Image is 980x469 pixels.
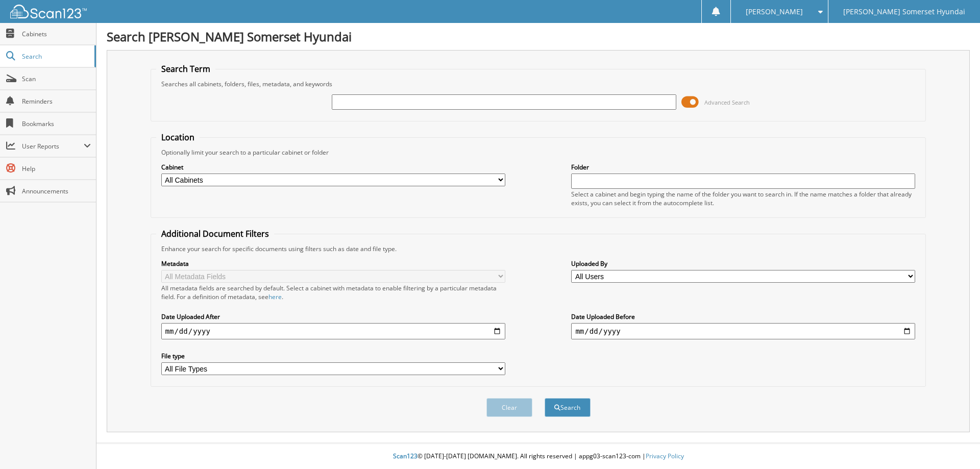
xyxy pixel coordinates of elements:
[571,259,915,268] label: Uploaded By
[156,244,921,253] div: Enhance your search for specific documents using filters such as date and file type.
[571,312,915,321] label: Date Uploaded Before
[96,444,980,469] div: © [DATE]-[DATE] [DOMAIN_NAME]. All rights reserved | appg03-scan123-com |
[161,259,505,268] label: Metadata
[22,97,91,106] span: Reminders
[22,75,91,83] span: Scan
[10,5,87,18] img: scan123-logo-white.svg
[545,398,591,417] button: Search
[22,142,84,151] span: User Reports
[156,228,274,239] legend: Additional Document Filters
[22,164,91,173] span: Help
[156,132,200,143] legend: Location
[156,80,921,88] div: Searches all cabinets, folders, files, metadata, and keywords
[161,284,505,301] div: All metadata fields are searched by default. Select a cabinet with metadata to enable filtering b...
[107,28,970,45] h1: Search [PERSON_NAME] Somerset Hyundai
[843,9,965,15] span: [PERSON_NAME] Somerset Hyundai
[22,119,91,128] span: Bookmarks
[161,312,505,321] label: Date Uploaded After
[486,398,532,417] button: Clear
[156,148,921,157] div: Optionally limit your search to a particular cabinet or folder
[161,163,505,171] label: Cabinet
[571,190,915,207] div: Select a cabinet and begin typing the name of the folder you want to search in. If the name match...
[571,323,915,339] input: end
[22,30,91,38] span: Cabinets
[161,352,505,360] label: File type
[929,420,980,469] iframe: Chat Widget
[161,323,505,339] input: start
[268,292,282,301] a: here
[646,452,684,460] a: Privacy Policy
[393,452,418,460] span: Scan123
[156,63,215,75] legend: Search Term
[22,52,89,61] span: Search
[22,187,91,195] span: Announcements
[571,163,915,171] label: Folder
[704,98,750,106] span: Advanced Search
[746,9,803,15] span: [PERSON_NAME]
